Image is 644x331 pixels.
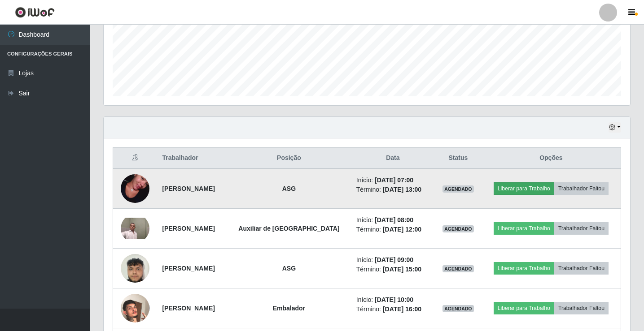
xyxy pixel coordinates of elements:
button: Trabalhador Faltou [554,182,609,195]
strong: [PERSON_NAME] [162,305,215,312]
li: Término: [356,225,429,234]
strong: Auxiliar de [GEOGRAPHIC_DATA] [238,225,339,232]
time: [DATE] 09:00 [375,256,413,263]
li: Início: [356,215,429,225]
img: 1731039194690.jpeg [121,249,149,287]
img: 1717405606174.jpeg [121,218,149,239]
button: Liberar para Trabalho [494,222,554,235]
time: [DATE] 15:00 [383,266,421,273]
li: Término: [356,305,429,314]
img: 1717438276108.jpeg [121,163,149,214]
button: Trabalhador Faltou [554,302,609,314]
th: Posição [227,148,351,169]
span: AGENDADO [442,305,474,312]
time: [DATE] 12:00 [383,226,421,233]
time: [DATE] 07:00 [375,176,413,184]
li: Término: [356,185,429,194]
button: Trabalhador Faltou [554,262,609,275]
time: [DATE] 13:00 [383,186,421,193]
time: [DATE] 16:00 [383,305,421,313]
button: Liberar para Trabalho [494,262,554,275]
strong: ASG [282,185,296,192]
time: [DATE] 08:00 [375,216,413,224]
th: Data [351,148,435,169]
img: CoreUI Logo [15,7,55,18]
strong: [PERSON_NAME] [162,265,215,272]
strong: ASG [282,265,296,272]
span: AGENDADO [442,225,474,232]
li: Início: [356,176,429,185]
strong: Embalador [273,305,305,312]
li: Início: [356,295,429,305]
time: [DATE] 10:00 [375,296,413,303]
th: Trabalhador [157,148,227,169]
li: Início: [356,255,429,265]
button: Liberar para Trabalho [494,182,554,195]
strong: [PERSON_NAME] [162,185,215,192]
span: AGENDADO [442,265,474,272]
th: Opções [482,148,621,169]
strong: [PERSON_NAME] [162,225,215,232]
th: Status [435,148,482,169]
li: Término: [356,265,429,274]
span: AGENDADO [442,185,474,193]
button: Liberar para Trabalho [494,302,554,314]
button: Trabalhador Faltou [554,222,609,235]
